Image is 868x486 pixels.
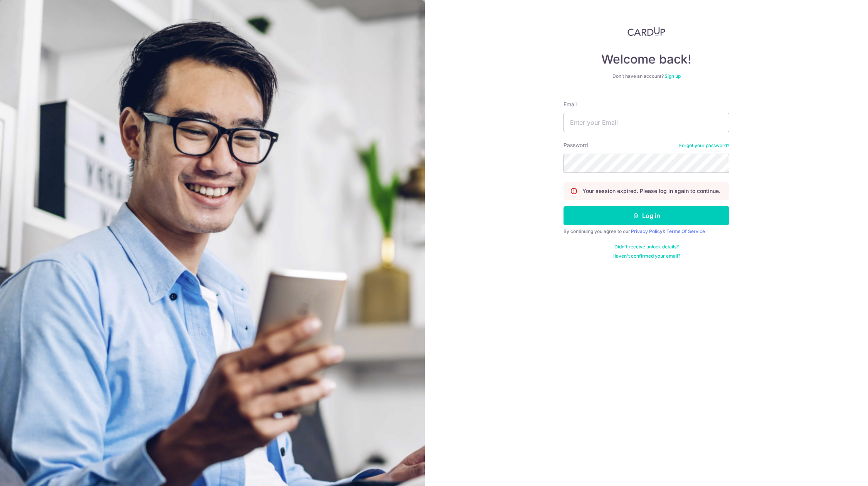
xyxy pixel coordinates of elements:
label: Email [564,101,577,108]
div: Don’t have an account? [564,73,729,79]
p: Your session expired. Please log in again to continue. [582,187,720,195]
a: Sign up [664,73,681,79]
a: Terms Of Service [666,228,705,234]
img: CardUp Logo [627,27,665,36]
input: Enter your Email [564,113,729,132]
button: Log in [564,206,729,225]
a: Didn't receive unlock details? [614,244,679,250]
h4: Welcome back! [564,52,729,67]
label: Password [564,141,588,149]
a: Haven't confirmed your email? [612,253,680,259]
a: Forgot your password? [679,142,729,149]
a: Privacy Policy [631,228,663,234]
div: By continuing you agree to our & [564,228,729,235]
